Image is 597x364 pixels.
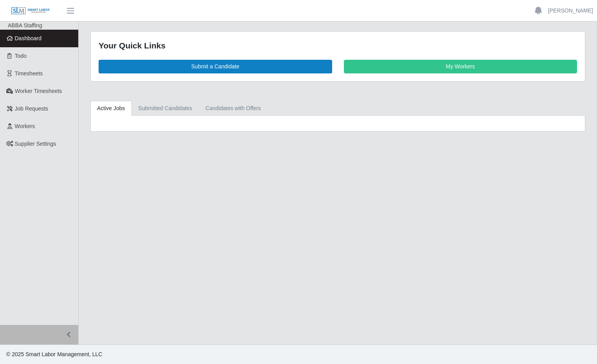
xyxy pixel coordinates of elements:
span: Worker Timesheets [15,88,62,94]
span: © 2025 Smart Labor Management, LLC [6,351,102,357]
span: ABBA Staffing [8,22,42,29]
span: Timesheets [15,70,43,77]
a: My Workers [344,60,577,73]
a: Active Jobs [90,101,132,116]
span: Supplier Settings [15,141,56,147]
a: Submit a Candidate [99,60,332,73]
a: Submitted Candidates [132,101,199,116]
a: Candidates with Offers [199,101,267,116]
span: Workers [15,123,35,129]
span: Todo [15,53,27,59]
img: SLM Logo [11,7,50,15]
span: Job Requests [15,105,49,112]
div: Your Quick Links [99,39,577,52]
a: [PERSON_NAME] [548,7,593,15]
span: Dashboard [15,35,42,41]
